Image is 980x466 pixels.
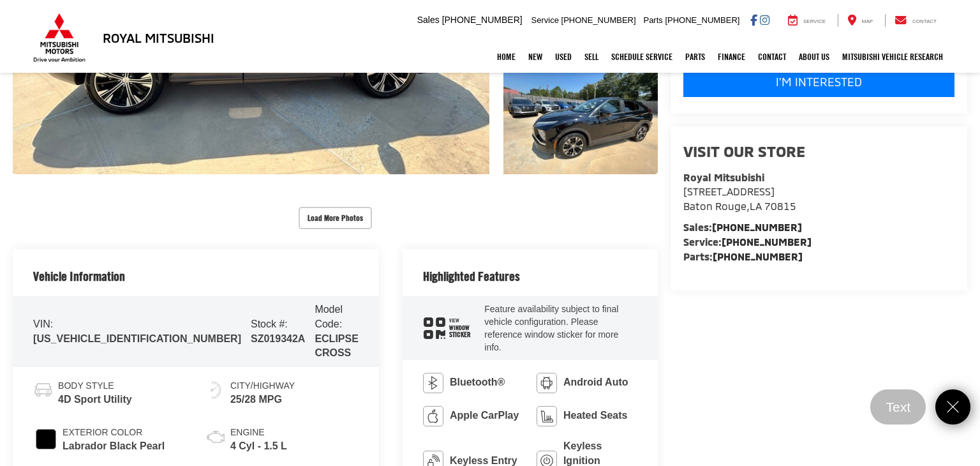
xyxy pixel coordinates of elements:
span: View [449,317,471,324]
h2: Highlighted Features [423,269,520,283]
div: window sticker [423,317,471,339]
span: Sales [417,15,440,25]
span: Labrador Black Pearl [63,439,165,454]
a: New [522,41,549,73]
span: Apple CarPlay [450,409,519,423]
span: Stock #: [251,319,288,329]
img: Heated Seats [537,406,557,426]
span: Feature availability subject to final vehicle configuration. Please reference window sticker for ... [484,304,618,352]
img: Mitsubishi [31,13,88,63]
a: Schedule Service: Opens in a new tab [605,41,679,73]
span: #000000 [36,429,56,449]
span: 4 Cyl - 1.5 L [230,439,287,454]
a: Sell [578,41,605,73]
span: Exterior Color [63,426,165,439]
h2: Vehicle Information [33,269,125,283]
span: Window [449,324,471,331]
span: SZ019342A [251,333,305,344]
span: Heated Seats [563,409,628,423]
img: 2022 Mitsubishi Eclipse Cross SE [501,57,659,176]
span: [PHONE_NUMBER] [561,15,636,25]
span: Sticker [449,331,471,338]
span: Model Code: [315,304,343,329]
span: ECLIPSE CROSS [315,333,358,359]
img: Android Auto [537,373,557,393]
span: Service [531,15,559,25]
span: [US_VEHICLE_IDENTIFICATION_NUMBER] [33,333,241,344]
span: 25/28 MPG [230,393,295,407]
img: Bluetooth® [423,373,443,393]
span: Engine [230,426,287,439]
span: [PHONE_NUMBER] [442,15,523,25]
span: Body Style [58,380,132,393]
span: 4D Sport Utility [58,393,132,407]
span: Parts [643,15,662,25]
span: VIN: [33,319,53,329]
span: City/Highway [230,380,295,393]
span: Bluetooth® [450,375,505,390]
button: Load More Photos [299,207,372,229]
a: Used [549,41,578,73]
img: Fuel Economy [205,380,226,400]
a: Expand Photo 3 [503,58,658,174]
a: Home [491,41,522,73]
a: Close [935,389,970,425]
span: Android Auto [563,375,628,390]
h3: Royal Mitsubishi [103,31,214,45]
img: Apple CarPlay [423,406,443,426]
